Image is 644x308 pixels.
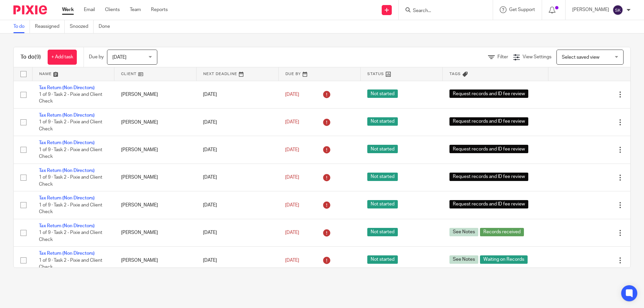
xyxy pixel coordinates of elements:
span: See Notes [449,255,478,264]
span: [DATE] [112,55,126,60]
span: [DATE] [285,230,299,235]
span: Filter [497,55,508,59]
a: Clients [105,6,120,13]
span: 1 of 9 · Task 2 - Pixie and Client Check [39,203,102,214]
span: Not started [367,228,398,236]
p: Due by [89,54,104,60]
a: Done [99,20,115,33]
span: 1 of 9 · Task 2 - Pixie and Client Check [39,120,102,132]
span: Not started [367,200,398,208]
span: Request records and ID fee review [449,173,528,181]
a: Tax Return (Non Directors) [39,85,95,90]
span: Not started [367,117,398,126]
span: 1 of 9 · Task 2 - Pixie and Client Check [39,147,102,159]
td: [PERSON_NAME] [114,191,197,219]
a: Reassigned [35,20,65,33]
span: Select saved view [562,55,599,60]
span: View Settings [523,55,551,59]
span: 1 of 9 · Task 2 - Pixie and Client Check [39,175,102,187]
td: [DATE] [196,191,278,219]
a: Tax Return (Non Directors) [39,251,95,256]
a: Tax Return (Non Directors) [39,168,95,173]
a: Snoozed [70,20,94,33]
td: [PERSON_NAME] [114,108,197,136]
a: Email [84,6,95,13]
span: [DATE] [285,120,299,125]
span: 1 of 9 · Task 2 - Pixie and Client Check [39,92,102,104]
span: Request records and ID fee review [449,145,528,153]
a: Tax Return (Non Directors) [39,140,95,145]
a: Tax Return (Non Directors) [39,196,95,200]
td: [PERSON_NAME] [114,136,197,164]
img: svg%3E [612,5,623,15]
td: [PERSON_NAME] [114,219,197,246]
span: Records received [480,228,524,236]
a: + Add task [48,50,77,65]
span: Not started [367,145,398,153]
span: Get Support [509,7,535,12]
td: [DATE] [196,81,278,108]
span: 1 of 9 · Task 2 - Pixie and Client Check [39,230,102,242]
img: Pixie [13,5,47,14]
span: [DATE] [285,203,299,207]
a: Team [130,6,141,13]
td: [PERSON_NAME] [114,81,197,108]
a: Reports [151,6,168,13]
span: [DATE] [285,175,299,180]
td: [DATE] [196,164,278,191]
span: [DATE] [285,92,299,97]
span: Tags [449,72,461,76]
span: Not started [367,255,398,264]
a: Work [62,6,74,13]
input: Search [412,8,473,14]
h1: To do [20,54,41,61]
a: To do [13,20,30,33]
td: [PERSON_NAME] [114,247,197,274]
span: [DATE] [285,258,299,263]
span: Not started [367,89,398,98]
span: See Notes [449,228,478,236]
td: [DATE] [196,108,278,136]
p: [PERSON_NAME] [572,6,609,13]
span: Not started [367,173,398,181]
span: [DATE] [285,147,299,152]
span: Request records and ID fee review [449,200,528,208]
a: Tax Return (Non Directors) [39,224,95,228]
td: [DATE] [196,247,278,274]
span: Waiting on Records [480,255,528,264]
span: (9) [35,54,41,60]
a: Tax Return (Non Directors) [39,113,95,118]
td: [DATE] [196,136,278,164]
span: Request records and ID fee review [449,117,528,126]
td: [DATE] [196,219,278,246]
span: Request records and ID fee review [449,89,528,98]
td: [PERSON_NAME] [114,164,197,191]
span: 1 of 9 · Task 2 - Pixie and Client Check [39,258,102,270]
